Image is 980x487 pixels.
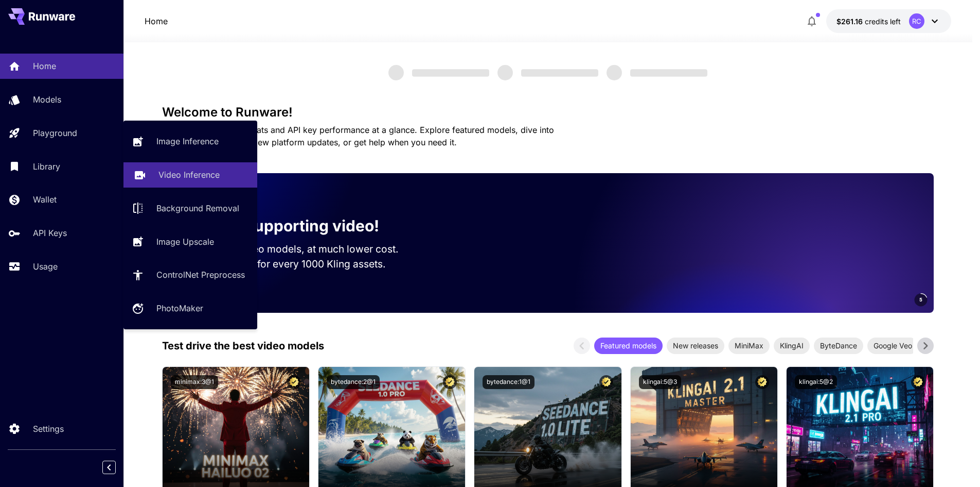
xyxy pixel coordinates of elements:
[156,268,245,281] p: ControlNet Preprocess
[594,340,663,351] span: Featured models
[826,9,951,33] button: $261.15908
[33,423,64,435] p: Settings
[162,338,324,354] p: Test drive the best video models
[33,93,61,106] p: Models
[33,193,57,206] p: Wallet
[836,17,865,26] span: $261.16
[123,229,257,254] a: Image Upscale
[667,340,724,351] span: New releases
[836,16,901,27] div: $261.15908
[207,214,379,238] p: Now supporting video!
[110,458,123,477] div: Collapse sidebar
[483,375,534,389] button: bytedance:1@1
[774,340,810,351] span: KlingAI
[909,13,924,29] div: RC
[865,17,901,26] span: credits left
[123,262,257,288] a: ControlNet Preprocess
[814,340,863,351] span: ByteDance
[123,162,257,188] a: Video Inference
[639,375,681,389] button: klingai:5@3
[33,60,56,72] p: Home
[156,135,219,147] p: Image Inference
[123,296,257,321] a: PhotoMaker
[919,296,922,304] span: 5
[327,375,380,389] button: bytedance:2@1
[33,160,60,173] p: Library
[145,15,168,27] nav: breadcrumb
[171,375,218,389] button: minimax:3@1
[123,196,257,221] a: Background Removal
[33,127,77,139] p: Playground
[156,202,239,214] p: Background Removal
[33,260,58,273] p: Usage
[795,375,837,389] button: klingai:5@2
[599,375,613,389] button: Certified Model – Vetted for best performance and includes a commercial license.
[728,340,770,351] span: MiniMax
[179,242,418,257] p: Run the best video models, at much lower cost.
[179,257,418,272] p: Save up to $500 for every 1000 Kling assets.
[162,125,554,147] span: Check out your usage stats and API key performance at a glance. Explore featured models, dive int...
[156,236,214,248] p: Image Upscale
[156,302,203,314] p: PhotoMaker
[911,375,925,389] button: Certified Model – Vetted for best performance and includes a commercial license.
[102,461,116,474] button: Collapse sidebar
[287,375,301,389] button: Certified Model – Vetted for best performance and includes a commercial license.
[123,129,257,154] a: Image Inference
[755,375,769,389] button: Certified Model – Vetted for best performance and includes a commercial license.
[162,105,934,120] h3: Welcome to Runware!
[145,15,168,27] p: Home
[443,375,457,389] button: Certified Model – Vetted for best performance and includes a commercial license.
[867,340,918,351] span: Google Veo
[33,227,67,239] p: API Keys
[158,169,220,181] p: Video Inference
